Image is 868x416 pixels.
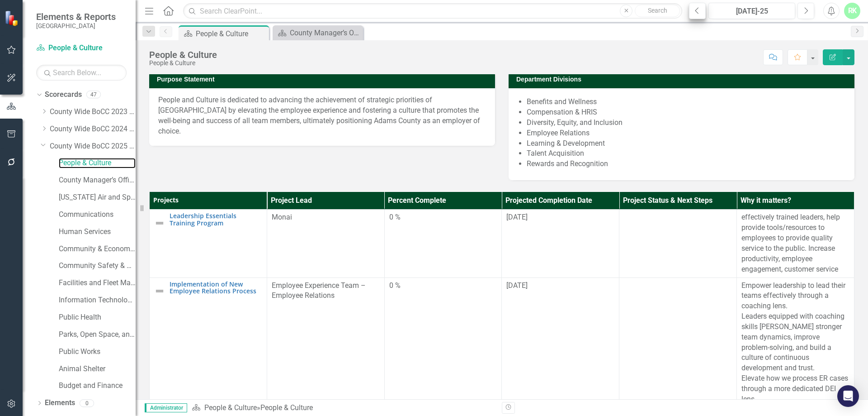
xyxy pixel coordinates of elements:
[150,210,267,277] td: Double-Click to Edit Right Click for Context Menu
[844,3,860,19] button: RK
[712,6,792,17] div: [DATE]-25
[272,281,380,301] p: Employee Experience Team – Employee Relations
[527,97,597,106] span: Benefits and Wellness
[59,227,136,237] a: Human Services
[45,90,82,100] a: Scorecards
[170,212,262,226] a: Leadership Essentials Training Program
[204,403,257,412] a: People & Culture
[506,281,528,290] span: [DATE]
[527,108,597,116] span: Compensation & HRIS
[149,50,217,60] div: People & Culture
[527,159,608,168] span: Rewards and Recognition
[80,399,94,407] div: 0
[50,124,136,134] a: County Wide BoCC 2024 Goals
[59,312,136,323] a: Public Health
[272,212,380,223] p: Monai
[384,210,502,277] td: Double-Click to Edit
[158,96,480,135] span: People and Culture is dedicated to advancing the achievement of strategic priorities of [GEOGRAPH...
[45,398,75,408] a: Elements
[196,28,267,39] div: People & Culture
[59,330,136,340] a: Parks, Open Space, and Cultural Arts
[59,278,136,288] a: Facilities and Fleet Management
[267,210,384,277] td: Double-Click to Edit
[527,149,584,158] span: Talent Acquisition
[59,364,136,374] a: Animal Shelter
[36,11,116,22] span: Elements & Reports
[389,281,497,291] div: 0 %
[290,27,361,38] div: County Manager’s Office
[157,76,491,83] h3: Purpose Statement
[59,175,136,186] a: County Manager’s Office
[145,403,187,412] span: Administrator
[50,107,136,117] a: County Wide BoCC 2023 Goals
[59,158,136,168] a: People & Culture
[837,385,859,407] div: Open Intercom Messenger
[59,347,136,357] a: Public Works
[36,22,116,29] small: [GEOGRAPHIC_DATA]
[260,403,313,412] div: People & Culture
[619,210,737,277] td: Double-Click to Edit
[50,141,136,152] a: County Wide BoCC 2025 Goals
[154,218,165,229] img: Not Defined
[527,129,590,137] span: Employee Relations
[154,286,165,296] img: Not Defined
[36,43,127,53] a: People & Culture
[86,91,101,99] div: 47
[59,261,136,271] a: Community Safety & Well-Being
[170,294,245,301] span: County Wide BoCC 2025 Goals
[648,7,667,14] span: Search
[502,210,619,277] td: Double-Click to Edit
[149,60,217,67] div: People & Culture
[737,210,854,277] td: Double-Click to Edit
[635,5,680,17] button: Search
[516,76,850,83] h3: Department Divisions
[708,3,795,19] button: [DATE]-25
[36,65,127,81] input: Search Below...
[59,295,136,306] a: Information Technology and Innovation
[389,212,497,223] div: 0 %
[527,118,623,127] span: Diversity, Equity, and Inclusion
[527,139,605,148] span: Learning & Development
[170,281,262,295] a: Implementation of New Employee Relations Process
[59,381,136,391] a: Budget and Finance
[183,3,682,19] input: Search ClearPoint...
[741,212,849,274] p: effectively trained leaders, help provide tools/resources to employees to provide quality service...
[506,213,528,221] span: [DATE]
[59,244,136,254] a: Community & Economic Development
[192,403,495,413] div: »
[275,27,361,38] a: County Manager’s Office
[170,226,245,234] span: County Wide BoCC 2025 Goals
[5,10,20,26] img: ClearPoint Strategy
[59,210,136,220] a: Communications
[59,192,136,203] a: [US_STATE] Air and Space Port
